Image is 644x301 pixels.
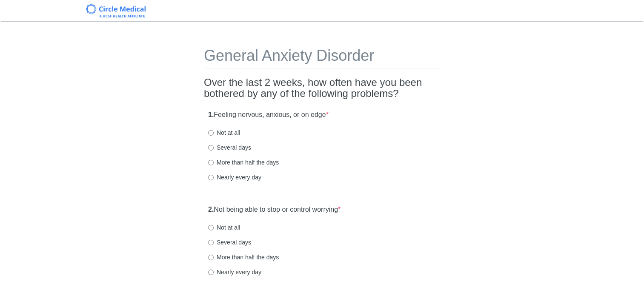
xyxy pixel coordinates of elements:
strong: 2. [208,206,214,213]
input: Not at all [208,225,214,230]
label: Several days [208,238,251,247]
label: Not at all [208,223,240,232]
label: Not at all [208,128,240,137]
input: More than half the days [208,255,214,260]
img: Circle Medical Logo [86,4,146,17]
label: More than half the days [208,253,279,261]
input: Several days [208,240,214,245]
h1: General Anxiety Disorder [204,47,440,68]
h2: Over the last 2 weeks, how often have you been bothered by any of the following problems? [204,77,440,99]
label: Nearly every day [208,173,261,182]
label: Several days [208,143,251,152]
input: Not at all [208,130,214,136]
label: Not being able to stop or control worrying [208,205,341,215]
label: Feeling nervous, anxious, or on edge [208,110,329,120]
input: More than half the days [208,160,214,165]
input: Nearly every day [208,175,214,180]
input: Several days [208,145,214,150]
label: More than half the days [208,158,279,167]
strong: 1. [208,111,214,118]
label: Nearly every day [208,268,261,276]
input: Nearly every day [208,270,214,275]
